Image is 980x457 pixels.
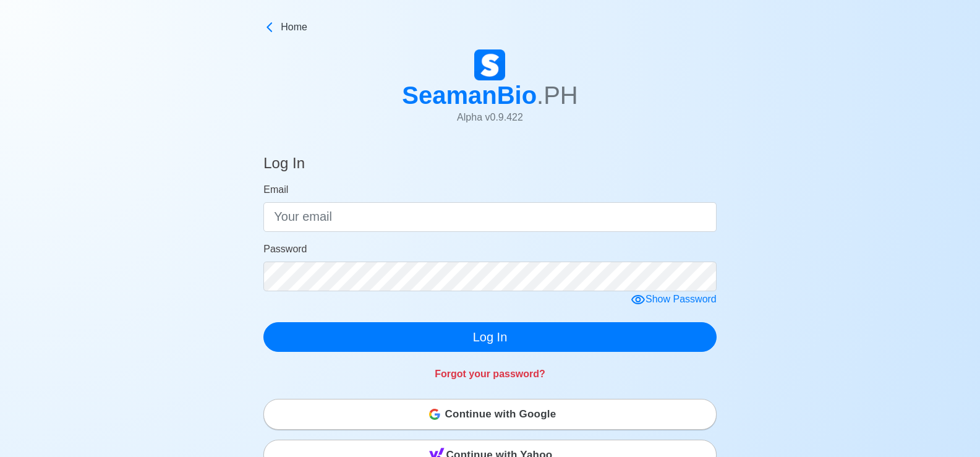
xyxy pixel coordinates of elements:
button: Continue with Google [263,399,717,430]
a: SeamanBio.PHAlpha v0.9.422 [402,49,578,135]
a: Forgot your password? [435,369,545,379]
input: Your email [263,202,717,232]
span: Home [281,20,307,35]
span: Continue with Google [445,402,556,427]
img: Logo [474,49,505,80]
p: Alpha v 0.9.422 [402,110,578,125]
h1: SeamanBio [402,80,578,110]
button: Log In [263,322,717,352]
span: .PH [537,82,578,109]
a: Home [263,20,717,35]
h4: Log In [263,155,305,177]
div: Show Password [631,292,717,307]
span: Password [263,244,307,254]
span: Email [263,184,288,195]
